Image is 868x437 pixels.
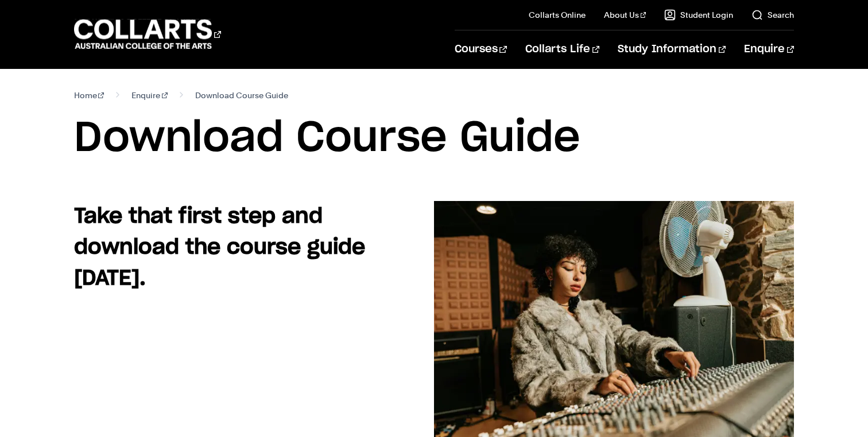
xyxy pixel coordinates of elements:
[751,9,794,21] a: Search
[195,87,288,103] span: Download Course Guide
[74,18,221,51] div: Go to homepage
[74,87,104,103] a: Home
[604,9,646,21] a: About Us
[529,9,586,21] a: Collarts Online
[131,87,168,103] a: Enquire
[744,30,794,68] a: Enquire
[455,30,507,68] a: Courses
[74,206,365,289] strong: Take that first step and download the course guide [DATE].
[618,30,726,68] a: Study Information
[74,113,795,164] h1: Download Course Guide
[525,30,599,68] a: Collarts Life
[664,9,733,21] a: Student Login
